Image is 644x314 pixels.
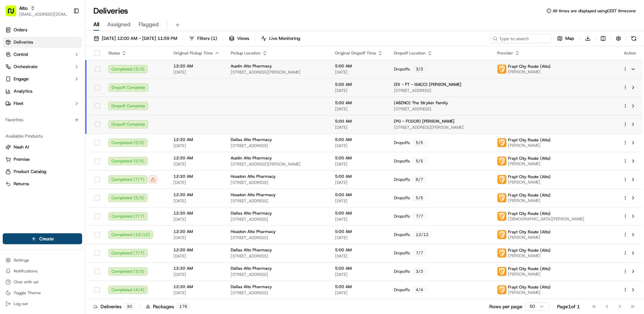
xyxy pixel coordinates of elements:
button: Alto[EMAIL_ADDRESS][DOMAIN_NAME] [3,3,71,19]
div: 6 / 7 [413,176,426,183]
span: [DATE] [173,198,220,204]
span: Settings [14,257,29,263]
span: [PERSON_NAME] [508,69,551,75]
span: 5:00 AM [335,174,383,179]
span: [DATE] 12:00 AM - [DATE] 11:59 PM [102,35,177,42]
button: Nash AI [3,142,82,153]
span: 5:00 AM [335,229,383,234]
span: 5:00 AM [335,210,383,216]
span: Dropoffs [394,269,410,274]
button: Log out [3,299,82,309]
span: [PERSON_NAME] [508,290,551,295]
span: [PERSON_NAME] [508,161,551,167]
p: Rows per page [489,303,522,310]
span: 5:00 AM [335,82,383,87]
span: [STREET_ADDRESS] [231,253,324,259]
span: 5:00 AM [335,192,383,198]
span: Houston Alto Pharmacy [231,192,276,198]
button: Notifications [3,266,82,276]
span: Toggle Theme [14,290,41,296]
span: [PERSON_NAME] [508,235,551,240]
span: Frayt City Route (Alto) [508,192,551,198]
img: frayt-logo.jpeg [497,249,506,257]
div: 30 [124,303,135,310]
span: Flagged [139,20,159,29]
span: Dallas Alto Pharmacy [231,210,272,216]
span: Control [14,51,28,58]
span: Dropoffs [394,214,410,219]
a: Returns [5,181,79,187]
button: Refresh [629,34,639,43]
span: Dallas Alto Pharmacy [231,284,272,289]
span: [STREET_ADDRESS] [231,272,324,277]
span: 5:00 AM [335,137,383,142]
span: Frayt City Route (Alto) [508,211,551,216]
img: frayt-logo.jpeg [497,212,506,221]
span: Frayt City Route (Alto) [508,284,551,290]
span: Frayt City Route (Alto) [508,64,551,69]
span: [DATE] [173,290,220,296]
span: [PERSON_NAME] [508,179,551,185]
span: [PERSON_NAME] [508,198,551,203]
span: 12:30 AM [173,174,220,179]
span: [DEMOGRAPHIC_DATA][PERSON_NAME] [508,216,584,222]
span: Dropoff Location [394,50,426,56]
span: Dallas Alto Pharmacy [231,266,272,271]
span: Original Dropoff Time [335,50,376,56]
span: [PERSON_NAME] [508,143,551,148]
span: Frayt City Route (Alto) [508,156,551,161]
button: Map [554,34,577,43]
span: [STREET_ADDRESS] [231,198,324,204]
span: [STREET_ADDRESS] [394,88,486,93]
img: frayt-logo.jpeg [497,285,506,294]
span: 5:00 AM [335,100,383,106]
span: Austin Alto Pharmacy [231,155,272,161]
div: Deliveries [93,303,135,310]
span: Houston Alto Pharmacy [231,229,276,234]
span: ( 1 ) [211,35,217,42]
span: [STREET_ADDRESS] [394,106,486,112]
span: [DATE] [335,253,383,259]
span: [STREET_ADDRESS] [231,180,324,185]
button: Fleet [3,98,82,109]
span: Chat with us! [14,279,39,285]
div: 3 / 3 [413,66,426,72]
a: Product Catalog [5,169,79,175]
span: [STREET_ADDRESS] [231,290,324,296]
button: Create [3,233,82,244]
span: [DATE] [335,272,383,277]
button: Engage [3,74,82,84]
span: [DATE] [335,290,383,296]
span: [DATE] [335,143,383,148]
a: Promise [5,156,79,162]
span: 12:30 AM [173,266,220,271]
span: (EX - FT - ISACO) [PERSON_NAME] [394,82,461,87]
button: Promise [3,154,82,165]
span: Views [237,35,249,42]
a: Analytics [3,86,82,97]
span: Orchestrate [14,64,37,70]
span: Live Monitoring [269,35,300,42]
span: [DATE] [335,125,383,130]
img: frayt-logo.jpeg [497,138,506,147]
span: [PERSON_NAME] [508,253,551,258]
span: Alto [19,5,28,12]
span: 12:30 AM [173,210,220,216]
button: Settings [3,255,82,265]
span: [DATE] [173,235,220,240]
div: Action [623,50,637,56]
span: Original Pickup Time [173,50,213,56]
span: Notifications [14,268,37,274]
span: 12:30 AM [173,284,220,289]
span: [DATE] [173,272,220,277]
span: Dropoffs [394,250,410,256]
span: [DATE] [335,180,383,185]
img: frayt-logo.jpeg [497,157,506,166]
span: Dropoffs [394,158,410,164]
span: 5:00 AM [335,119,383,124]
span: Promise [14,156,30,162]
span: Status [108,50,120,56]
img: frayt-logo.jpeg [497,65,506,74]
span: [DATE] [173,143,220,148]
span: [STREET_ADDRESS][PERSON_NAME] [231,161,324,167]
